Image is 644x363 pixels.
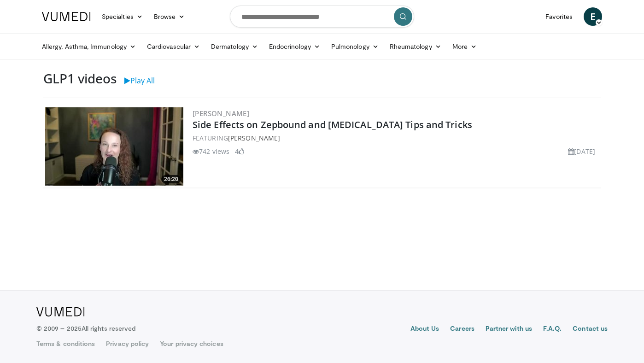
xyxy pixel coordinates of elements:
[450,324,474,335] a: Careers
[106,339,149,348] a: Privacy policy
[568,146,595,156] li: [DATE]
[573,324,608,335] a: Contact us
[45,107,183,186] a: 26:20
[45,107,183,186] img: f81c7ade-84f3-4e4b-b20a-d2bb2b1e133c.300x170_q85_crop-smart_upscale.jpg
[96,7,148,26] a: Specialties
[42,12,91,21] img: VuMedi Logo
[161,175,181,183] span: 26:20
[193,109,249,118] a: [PERSON_NAME]
[230,6,414,28] input: Search topics, interventions
[193,146,229,156] li: 742 views
[124,76,155,86] a: Play All
[36,307,85,316] img: VuMedi Logo
[486,324,532,335] a: Partner with us
[263,37,326,56] a: Endocrinology
[36,339,95,348] a: Terms & conditions
[193,118,472,131] a: Side Effects on Zepbound and [MEDICAL_DATA] Tips and Tricks
[205,37,263,56] a: Dermatology
[447,37,482,56] a: More
[36,37,141,56] a: Allergy, Asthma, Immunology
[228,134,280,142] a: [PERSON_NAME]
[326,37,384,56] a: Pulmonology
[235,146,244,156] li: 4
[141,37,205,56] a: Cardiovascular
[540,7,578,26] a: Favorites
[193,133,599,143] div: FEATURING
[543,324,562,335] a: F.A.Q.
[410,324,439,335] a: About Us
[36,324,135,333] p: © 2009 – 2025
[384,37,447,56] a: Rheumatology
[148,7,191,26] a: Browse
[160,339,223,348] a: Your privacy choices
[584,7,602,26] a: E
[82,324,135,332] span: All rights reserved
[43,71,117,87] h3: GLP1 videos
